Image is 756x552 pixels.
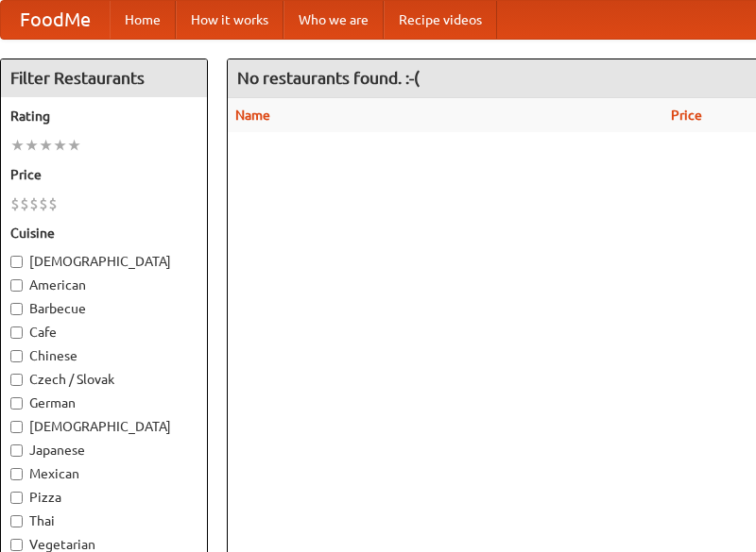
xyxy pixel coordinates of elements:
label: German [10,393,198,412]
label: Chinese [10,346,198,365]
a: Name [235,108,270,123]
input: [DEMOGRAPHIC_DATA] [10,421,23,433]
a: FoodMe [1,1,110,39]
label: American [10,276,198,294]
input: Pizza [10,492,23,504]
input: Vegetarian [10,539,23,551]
label: Mexican [10,464,198,483]
a: Who we are [283,1,384,39]
h4: Filter Restaurants [1,59,207,97]
li: $ [10,193,20,214]
li: $ [20,193,29,214]
label: Czech / Slovak [10,370,198,389]
a: Recipe videos [384,1,497,39]
input: Czech / Slovak [10,374,23,386]
h5: Rating [10,107,198,125]
li: ★ [53,135,67,156]
li: $ [39,193,48,214]
input: Cafe [10,326,23,339]
label: Japanese [10,441,198,460]
label: Pizza [10,488,198,507]
input: Thai [10,515,23,527]
a: Price [671,108,702,123]
li: ★ [39,135,53,156]
li: ★ [25,135,39,156]
input: Mexican [10,468,23,480]
input: [DEMOGRAPHIC_DATA] [10,256,23,268]
li: ★ [10,135,25,156]
ng-pluralize: No restaurants found. :-( [237,69,420,87]
a: How it works [176,1,283,39]
li: $ [48,193,58,214]
input: Chinese [10,350,23,362]
input: American [10,279,23,292]
h5: Price [10,165,198,184]
a: Home [110,1,176,39]
input: German [10,397,23,410]
li: $ [29,193,39,214]
li: ★ [67,135,81,156]
h5: Cuisine [10,224,198,243]
input: Barbecue [10,303,23,315]
label: Thai [10,511,198,530]
label: [DEMOGRAPHIC_DATA] [10,252,198,271]
input: Japanese [10,444,23,457]
label: [DEMOGRAPHIC_DATA] [10,417,198,436]
label: Barbecue [10,299,198,318]
label: Cafe [10,323,198,342]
